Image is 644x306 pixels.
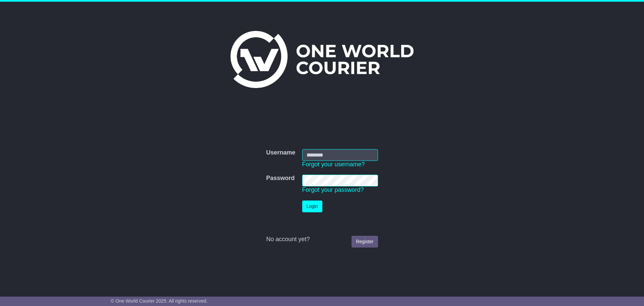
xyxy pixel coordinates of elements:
div: No account yet? [266,236,378,243]
a: Forgot your username? [302,161,365,168]
img: One World [230,31,414,88]
span: © One World Courier 2025. All rights reserved. [111,298,208,304]
label: Username [266,149,295,157]
label: Password [266,175,294,182]
a: Forgot your password? [302,186,364,193]
a: Register [352,236,378,248]
button: Login [302,201,322,212]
